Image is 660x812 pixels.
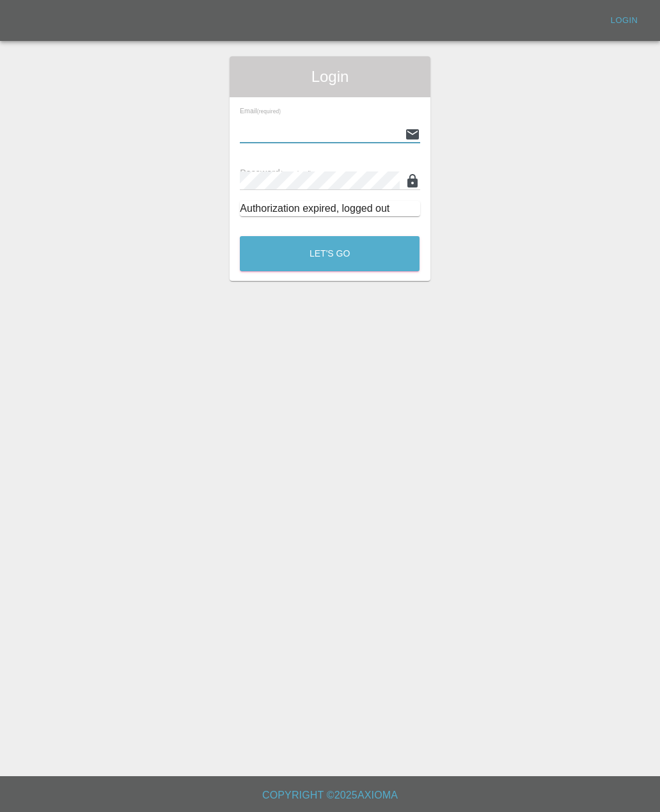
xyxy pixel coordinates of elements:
button: Let's Go [240,236,420,271]
span: Email [240,107,281,115]
h6: Copyright © 2025 Axioma [10,786,650,804]
small: (required) [257,109,281,115]
a: Login [604,11,645,31]
span: Password [240,168,311,178]
div: Authorization expired, logged out [240,201,420,216]
span: Login [240,67,420,87]
small: (required) [280,170,312,177]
